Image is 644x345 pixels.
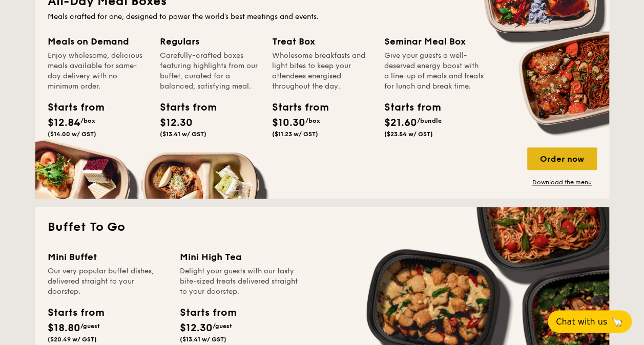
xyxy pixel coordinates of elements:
div: Regulars [160,34,260,49]
span: $18.80 [48,322,80,334]
button: Chat with us🦙 [548,310,632,333]
div: Seminar Meal Box [384,34,484,49]
span: ($11.23 w/ GST) [272,131,318,138]
span: 🦙 [611,316,624,328]
div: Mini High Tea [180,250,300,264]
span: $12.84 [48,117,80,129]
span: /box [305,117,320,124]
div: Order now [527,147,597,170]
div: Starts from [48,100,94,115]
div: Wholesome breakfasts and light bites to keep your attendees energised throughout the day. [272,51,372,92]
div: Starts from [384,100,430,115]
div: Starts from [160,100,206,115]
span: $12.30 [160,117,193,129]
span: ($13.41 w/ GST) [160,131,206,138]
div: Give your guests a well-deserved energy boost with a line-up of meals and treats for lunch and br... [384,51,484,92]
span: $21.60 [384,117,417,129]
span: ($14.00 w/ GST) [48,131,96,138]
a: Download the menu [527,178,597,186]
h2: Buffet To Go [48,219,597,235]
span: $10.30 [272,117,305,129]
div: Mini Buffet [48,250,168,264]
div: Meals on Demand [48,34,148,49]
span: ($23.54 w/ GST) [384,131,433,138]
span: /guest [213,322,232,330]
span: /bundle [417,117,442,124]
span: Chat with us [556,317,607,327]
div: Delight your guests with our tasty bite-sized treats delivered straight to your doorstep. [180,266,300,297]
div: Starts from [272,100,318,115]
span: /guest [80,322,100,330]
div: Enjoy wholesome, delicious meals available for same-day delivery with no minimum order. [48,51,148,92]
div: Starts from [48,305,103,320]
span: /box [80,117,95,124]
div: Starts from [180,305,236,320]
span: $12.30 [180,322,213,334]
div: Carefully-crafted boxes featuring highlights from our buffet, curated for a balanced, satisfying ... [160,51,260,92]
div: Our very popular buffet dishes, delivered straight to your doorstep. [48,266,168,297]
div: Treat Box [272,34,372,49]
span: ($20.49 w/ GST) [48,336,97,343]
div: Meals crafted for one, designed to power the world's best meetings and events. [48,12,597,22]
span: ($13.41 w/ GST) [180,336,226,343]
